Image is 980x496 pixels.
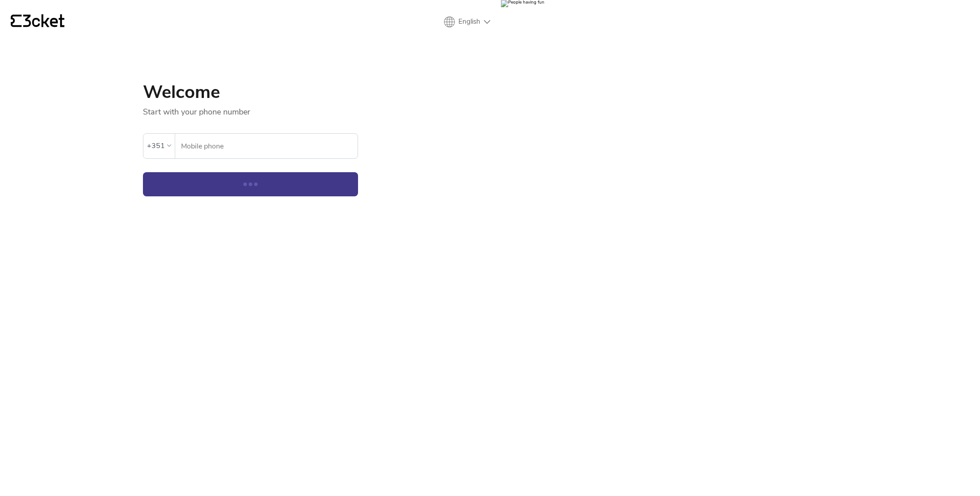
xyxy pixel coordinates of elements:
[181,134,358,158] input: Mobile phone
[143,172,358,196] button: Continue
[147,139,165,153] div: +351
[143,83,358,101] h1: Welcome
[175,134,358,159] label: Mobile phone
[11,14,65,30] a: {' '}
[143,101,358,117] p: Start with your phone number
[11,15,22,27] g: {' '}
